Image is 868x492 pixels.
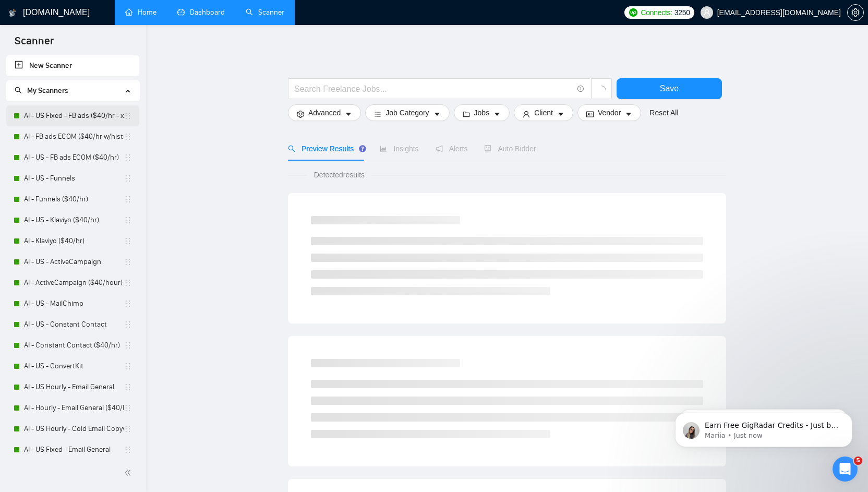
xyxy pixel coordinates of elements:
li: AI - US Fixed - FB ads ($40/hr - xcl ECOM) [6,105,139,126]
a: AI - US - FB ads ECOM ($40/hr) [24,147,124,168]
span: holder [124,237,132,245]
a: dashboardDashboard [177,8,225,17]
span: 3250 [674,7,690,18]
a: AI - US Hourly - Cold Email Copywriting [24,418,124,439]
span: search [15,87,22,94]
span: holder [124,153,132,162]
li: AI - Constant Contact ($40/hr) [6,335,139,356]
button: folderJobscaret-down [454,104,510,121]
a: Reset All [649,107,678,118]
li: AI - US - Klaviyo ($40/hr) [6,210,139,231]
span: caret-down [493,110,501,118]
span: Auto Bidder [484,145,536,153]
span: user [523,110,530,118]
li: AI - US Hourly - Cold Email Copywriting [6,418,139,439]
span: caret-down [625,110,632,118]
a: searchScanner [246,8,284,17]
span: holder [124,112,132,120]
span: Save [660,82,679,95]
iframe: Intercom live chat [833,457,858,482]
a: AI - Constant Contact ($40/hr) [24,335,124,356]
span: double-left [124,467,135,478]
span: Jobs [474,107,490,118]
span: holder [124,320,132,329]
span: Detected results [307,169,372,181]
a: AI - Klaviyo ($40/hr) [24,231,124,251]
button: idcardVendorcaret-down [577,104,641,121]
span: notification [436,145,443,152]
li: AI - US - Funnels [6,168,139,189]
a: AI - US - MailChimp [24,293,124,314]
span: holder [124,174,132,183]
span: My Scanners [27,86,68,95]
span: search [288,145,295,152]
li: AI - US - ActiveCampaign [6,251,139,272]
li: AI - FB ads ECOM ($40/hr w/history) [6,126,139,147]
span: Preview Results [288,145,363,153]
a: AI - ActiveCampaign ($40/hour) [24,272,124,293]
span: Advanced [308,107,341,118]
span: Insights [380,145,418,153]
span: 5 [854,457,862,465]
li: AI - US - FB ads ECOM ($40/hr) [6,147,139,168]
li: AI - US - Constant Contact [6,314,139,335]
button: settingAdvancedcaret-down [288,104,361,121]
span: caret-down [557,110,564,118]
span: Alerts [436,145,468,153]
a: AI - US Fixed - FB ads ($40/hr - xcl ECOM) [24,105,124,126]
span: Connects: [641,7,672,18]
span: holder [124,341,132,350]
input: Search Freelance Jobs... [294,82,573,95]
span: caret-down [433,110,441,118]
span: bars [374,110,381,118]
a: setting [847,8,864,17]
span: holder [124,279,132,287]
a: AI - US - Funnels [24,168,124,189]
li: AI - US Fixed - Email General [6,439,139,460]
span: My Scanners [15,86,68,95]
span: robot [484,145,491,152]
span: setting [297,110,304,118]
span: holder [124,383,132,391]
li: AI - US - ConvertKit [6,356,139,377]
a: AI - Funnels ($40/hr) [24,189,124,210]
button: barsJob Categorycaret-down [365,104,449,121]
span: holder [124,299,132,308]
li: AI - ActiveCampaign ($40/hour) [6,272,139,293]
span: Scanner [6,33,62,55]
span: area-chart [380,145,387,152]
a: AI - US - ActiveCampaign [24,251,124,272]
span: holder [124,446,132,454]
span: loading [597,86,606,95]
span: Job Category [385,107,429,118]
span: Client [534,107,553,118]
img: logo [9,5,16,21]
a: AI - US - Constant Contact [24,314,124,335]
span: caret-down [345,110,352,118]
li: AI - US - MailChimp [6,293,139,314]
li: AI - Hourly - Email General ($40/hr) [6,398,139,418]
li: AI - Klaviyo ($40/hr) [6,231,139,251]
img: upwork-logo.png [629,8,637,17]
span: folder [463,110,470,118]
a: homeHome [125,8,156,17]
a: AI - US - ConvertKit [24,356,124,377]
a: AI - Hourly - Email General ($40/hr) [24,398,124,418]
a: AI - US Fixed - Email General [24,439,124,460]
span: user [703,9,710,16]
div: Tooltip anchor [358,144,367,153]
a: AI - US - Klaviyo ($40/hr) [24,210,124,231]
span: idcard [586,110,594,118]
button: userClientcaret-down [514,104,573,121]
span: holder [124,216,132,224]
span: holder [124,133,132,141]
a: AI - FB ads ECOM ($40/hr w/history) [24,126,124,147]
button: setting [847,4,864,21]
span: holder [124,195,132,203]
li: AI - Funnels ($40/hr) [6,189,139,210]
span: setting [848,8,863,17]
